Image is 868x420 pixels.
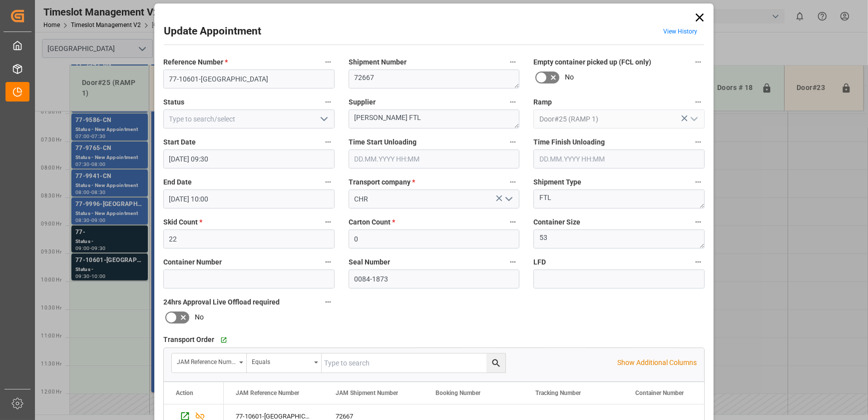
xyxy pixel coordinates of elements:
span: No [195,312,204,322]
button: search button [486,353,505,372]
button: Shipment Type [692,175,705,188]
input: Type to search [322,353,505,372]
textarea: 72667 [349,69,520,88]
span: JAM Shipment Number [336,389,398,396]
span: Container Size [533,217,580,227]
span: Empty container picked up (FCL only) [533,57,651,67]
span: LFD [533,257,546,267]
button: Container Size [692,215,705,228]
span: Tracking Number [535,389,581,396]
button: Empty container picked up (FCL only) [692,55,705,68]
span: Shipment Number [349,57,407,67]
button: open menu [172,353,247,372]
textarea: 53 [533,229,705,248]
span: End Date [163,177,192,187]
button: open menu [686,111,701,127]
span: JAM Reference Number [236,389,299,396]
button: open menu [316,111,331,127]
span: Time Finish Unloading [533,137,605,147]
p: Show Additional Columns [617,357,697,368]
button: Ramp [692,95,705,108]
span: Time Start Unloading [349,137,417,147]
div: Equals [252,355,311,366]
input: DD.MM.YYYY HH:MM [349,149,520,168]
h2: Update Appointment [164,23,261,39]
span: Seal Number [349,257,390,267]
span: 24hrs Approval Live Offload required [163,297,280,307]
span: Carton Count [349,217,395,227]
span: Status [163,97,184,107]
button: Start Date [322,135,335,148]
span: No [565,72,574,82]
button: Transport company * [506,175,519,188]
button: Seal Number [506,255,519,268]
button: Shipment Number [506,55,519,68]
textarea: [PERSON_NAME] FTL [349,109,520,128]
input: Type to search/select [533,109,705,128]
span: Ramp [533,97,552,107]
span: Booking Number [435,389,480,396]
button: Skid Count * [322,215,335,228]
button: End Date [322,175,335,188]
button: Carton Count * [506,215,519,228]
button: Time Finish Unloading [692,135,705,148]
div: Action [176,389,193,396]
span: Start Date [163,137,196,147]
input: DD.MM.YYYY HH:MM [163,189,335,208]
textarea: FTL [533,189,705,208]
span: Skid Count [163,217,202,227]
span: Supplier [349,97,376,107]
a: View History [663,28,697,35]
button: LFD [692,255,705,268]
input: DD.MM.YYYY HH:MM [533,149,705,168]
input: Type to search/select [163,109,335,128]
button: Reference Number * [322,55,335,68]
span: Container Number [635,389,684,396]
button: 24hrs Approval Live Offload required [322,295,335,308]
span: Container Number [163,257,222,267]
button: open menu [501,191,516,207]
button: Status [322,95,335,108]
span: Transport Order [163,334,214,345]
div: JAM Reference Number [177,355,236,366]
button: Container Number [322,255,335,268]
span: Transport company [349,177,415,187]
input: DD.MM.YYYY HH:MM [163,149,335,168]
button: Supplier [506,95,519,108]
span: Shipment Type [533,177,581,187]
span: Reference Number [163,57,228,67]
button: Time Start Unloading [506,135,519,148]
button: open menu [247,353,322,372]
